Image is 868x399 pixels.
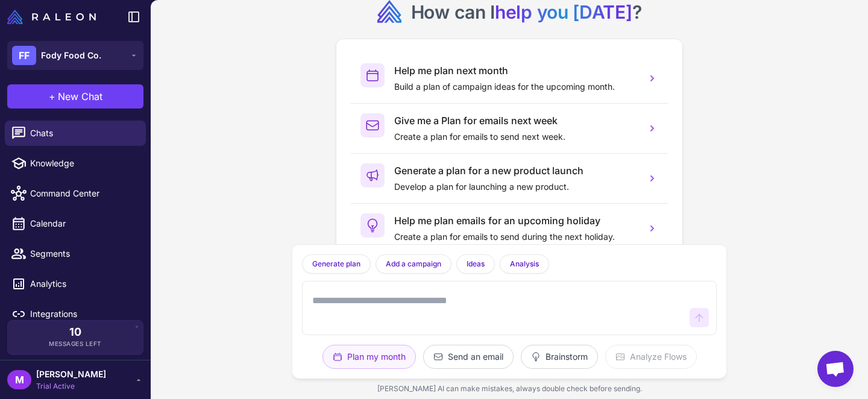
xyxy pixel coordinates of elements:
[7,84,143,108] button: +New Chat
[386,259,441,269] span: Add a campaign
[5,181,146,206] a: Command Center
[5,151,146,176] a: Knowledge
[510,259,539,269] span: Analysis
[49,89,55,104] span: +
[302,254,371,274] button: Generate plan
[30,127,136,140] span: Chats
[36,381,106,392] span: Trial Active
[423,345,514,369] button: Send an email
[312,259,360,269] span: Generate plan
[7,370,31,389] div: M
[394,163,637,178] h3: Generate a plan for a new product launch
[7,10,96,24] img: Raleon Logo
[495,1,632,23] span: help you [DATE]
[292,379,726,399] div: [PERSON_NAME] AI can make mistakes, always double check before sending.
[500,254,549,274] button: Analysis
[394,63,637,78] h3: Help me plan next month
[817,351,854,387] a: Open chat
[69,327,81,338] span: 10
[322,345,416,369] button: Plan my month
[30,307,136,321] span: Integrations
[394,113,637,128] h3: Give me a Plan for emails next week
[36,368,106,381] span: [PERSON_NAME]
[456,254,495,274] button: Ideas
[30,247,136,260] span: Segments
[30,187,136,200] span: Command Center
[30,217,136,230] span: Calendar
[12,46,36,65] div: FF
[58,89,102,104] span: New Chat
[5,241,146,266] a: Segments
[30,277,136,291] span: Analytics
[30,157,136,170] span: Knowledge
[605,345,697,369] button: Analyze Flows
[376,254,451,274] button: Add a campaign
[5,121,146,146] a: Chats
[5,301,146,327] a: Integrations
[394,230,637,243] p: Create a plan for emails to send during the next holiday.
[49,339,102,348] span: Messages Left
[394,213,637,228] h3: Help me plan emails for an upcoming holiday
[394,80,637,93] p: Build a plan of campaign ideas for the upcoming month.
[41,49,101,62] span: Fody Food Co.
[394,180,637,193] p: Develop a plan for launching a new product.
[394,130,637,143] p: Create a plan for emails to send next week.
[5,271,146,297] a: Analytics
[5,211,146,236] a: Calendar
[521,345,598,369] button: Brainstorm
[467,259,485,269] span: Ideas
[7,41,143,70] button: FFFody Food Co.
